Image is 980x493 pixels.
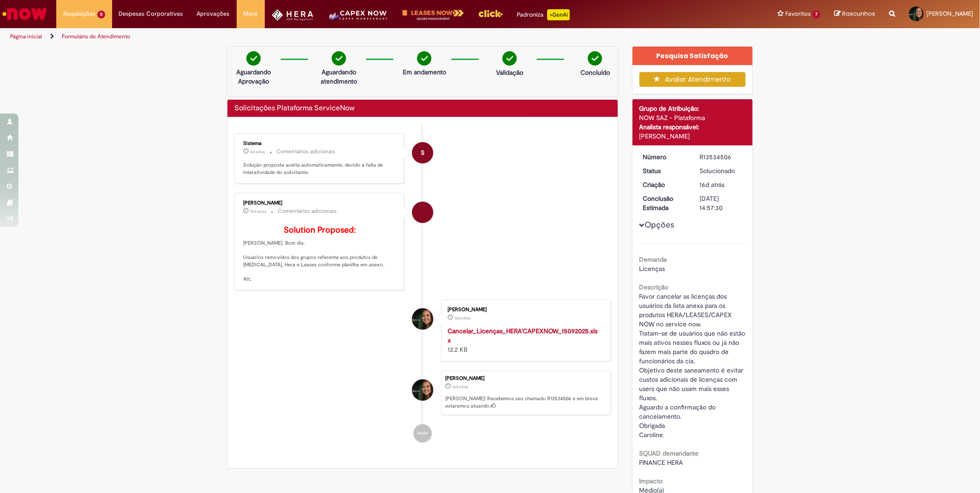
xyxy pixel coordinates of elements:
[243,200,397,206] div: [PERSON_NAME]
[1,5,48,23] img: ServiceNow
[636,194,693,212] dt: Conclusão Estimada
[926,10,973,18] span: [PERSON_NAME]
[699,180,724,189] time: 15/09/2025 09:57:26
[636,166,693,175] dt: Status
[10,33,42,40] a: Página inicial
[412,379,433,401] div: Caroline Gumieri Torres
[785,9,811,18] span: Favoritos
[452,384,468,390] span: 16d atrás
[417,51,431,66] img: check-circle-green.png
[639,477,663,485] b: Impacto
[580,68,610,77] p: Concluído
[639,72,746,87] button: Avaliar Atendimento
[412,202,433,223] div: Bruno Pallota
[284,225,356,235] b: Solution Proposed:
[842,9,875,18] span: Rascunhos
[699,152,742,162] div: R13534506
[699,166,742,175] div: Solucionado
[448,307,601,313] div: [PERSON_NAME]
[412,308,433,330] div: Caroline Gumieri Torres
[502,51,517,66] img: check-circle-green.png
[639,104,746,113] div: Grupo de Atribuição:
[327,9,388,28] img: CapexLogo5.png
[234,371,611,415] li: Caroline Gumieri Torres
[639,292,747,439] span: Favor cancelar as licenças dos usuários da lista anexa para os produtos HERA/LEASES/CAPEX NOW no ...
[813,11,820,18] span: 7
[250,149,265,155] time: 26/09/2025 16:29:24
[834,10,875,18] a: Rascunhos
[243,226,397,283] p: [PERSON_NAME]. Bom dia. Usuários removidos dos grupos referente aos produtos de [MEDICAL_DATA], H...
[452,384,468,390] time: 15/09/2025 09:57:26
[445,376,606,381] div: [PERSON_NAME]
[445,395,606,409] p: [PERSON_NAME]! Recebemos seu chamado R13534506 e em breve estaremos atuando.
[243,162,397,176] p: Solução proposta aceita automaticamente, devido a falta de interatividade do solicitante.
[517,9,570,20] div: Padroniza
[448,326,601,354] div: 12.2 KB
[639,255,667,264] b: Demanda
[699,194,742,212] div: [DATE] 14:57:30
[412,142,433,163] div: System
[639,132,746,141] div: [PERSON_NAME]
[234,104,355,113] h2: Solicitações Plataforma ServiceNow Histórico de tíquete
[478,6,503,20] img: click_logo_yellow_360x200.png
[639,458,683,467] span: FINANCE HERA
[633,47,753,65] div: Pesquisa Satisfação
[231,67,276,86] p: Aguardando Aprovação
[63,9,96,18] span: Requisições
[699,180,724,189] span: 16d atrás
[7,28,646,45] ul: Trilhas de página
[250,149,265,155] span: 4d atrás
[636,152,693,162] dt: Número
[448,327,598,344] a: Cancelar_Licenças_HERA'CAPEXNOW_15092025.xlsx
[62,33,130,40] a: Formulário de Atendimento
[276,148,335,156] small: Comentários adicionais
[197,9,230,18] span: Aprovações
[639,122,746,132] div: Analista responsável:
[588,51,602,66] img: check-circle-green.png
[636,180,693,189] dt: Criação
[246,51,261,66] img: check-circle-green.png
[547,9,570,20] p: +GenAi
[639,283,669,291] b: Descrição
[639,265,665,273] span: Licenças
[639,449,699,457] b: SQUAD demandante
[317,67,361,86] p: Aguardando atendimento
[244,9,258,18] span: More
[250,209,266,214] time: 19/09/2025 09:29:23
[454,315,471,321] span: 16d atrás
[278,207,337,215] small: Comentários adicionais
[699,180,742,189] div: 15/09/2025 09:57:26
[402,9,464,21] img: logo-leases-transp-branco.png
[421,142,424,164] span: S
[243,141,397,146] div: Sistema
[272,9,314,21] img: HeraLogo.png
[496,68,523,77] p: Validação
[97,11,105,18] span: 5
[119,9,183,18] span: Despesas Corporativas
[250,209,266,214] span: 12d atrás
[454,315,471,321] time: 15/09/2025 09:57:19
[639,113,746,122] div: NOW SAZ - Plataforma
[403,67,446,77] p: Em andamento
[332,51,346,66] img: check-circle-green.png
[234,124,611,451] ul: Histórico de tíquete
